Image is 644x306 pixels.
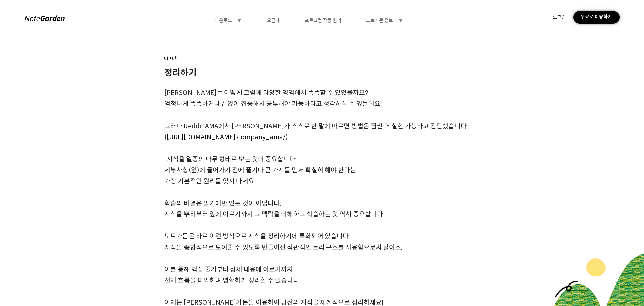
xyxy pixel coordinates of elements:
[267,17,280,24] div: 요금제
[164,231,479,242] div: 노트가든은 바로 이런 방식으로 지식을 정리하기에 특화되어 있습니다.
[553,14,566,20] div: 로그인
[164,176,479,187] div: 가장 기본적인 원리를 잊지 마세요.”
[164,275,479,286] div: 전체 흐름을 파악하며 명확하게 정리할 수 있습니다.
[305,17,341,24] div: 프로그램 작동 원리
[164,264,479,275] div: 이를 통해 핵심 줄기부터 상세 내용에 이르기까지
[164,165,479,176] div: 세부사항(잎)에 들어가기 전에 줄기나 큰 가지를 먼저 확실히 해야 한다는
[164,132,479,143] div: ( )
[164,209,479,220] div: 지식을 뿌리부터 잎에 이르기까지 그 맥락을 이해하고 학습하는 것 역시 중요합니다.
[215,17,232,24] div: 다운로드
[164,87,479,98] div: [PERSON_NAME]는 어떻게 그렇게 다양한 영역에서 똑똑할 수 있었을까요?
[164,154,479,165] div: “지식을 일종의 나무 형태로 보는 것이 중요합니다.
[167,133,286,141] a: [URL][DOMAIN_NAME] company_ama/
[164,65,479,80] div: 정리하기
[164,121,479,132] div: 그러나 Reddit AMA에서 [PERSON_NAME]가 스스로 한 말에 따르면 방법은 훨씬 더 실현 가능하고 간단했습니다.
[164,242,479,253] div: 지식을 종합적으로 보여줄 수 있도록 만들어진 직관적인 트리 구조를 사용함으로써 말이죠.
[164,198,479,209] div: 학습의 비결은 암기에만 있는 것이 아닙니다.
[573,11,619,24] div: 무료로 이용하기
[366,17,393,24] div: 노트가든 정보
[164,98,479,110] div: 엄청나게 똑똑하거나 끝없이 집중해서 공부해야 가능하다고 생각하실 수 있는데요.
